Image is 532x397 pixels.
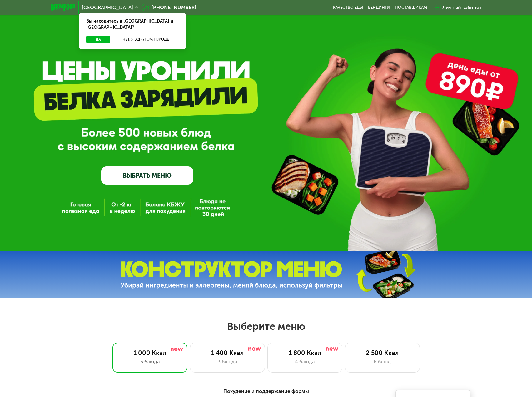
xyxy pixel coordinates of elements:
[274,349,336,357] div: 1 800 Ккал
[274,358,336,365] div: 4 блюда
[82,5,133,10] span: [GEOGRAPHIC_DATA]
[86,36,110,43] button: Да
[442,4,482,11] div: Личный кабинет
[196,349,258,357] div: 1 400 Ккал
[368,5,390,10] a: Вендинги
[20,320,512,333] h2: Выберите меню
[81,388,451,395] div: Похудение и поддержание формы
[79,13,186,36] div: Вы находитесь в [GEOGRAPHIC_DATA] и [GEOGRAPHIC_DATA]?
[101,166,193,185] a: ВЫБРАТЬ МЕНЮ
[113,36,179,43] button: Нет, я в другом городе
[196,358,258,365] div: 3 блюда
[119,349,181,357] div: 1 000 Ккал
[119,358,181,365] div: 3 блюда
[395,5,427,10] div: поставщикам
[351,358,413,365] div: 6 блюд
[142,4,196,11] a: [PHONE_NUMBER]
[333,5,363,10] a: Качество еды
[351,349,413,357] div: 2 500 Ккал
